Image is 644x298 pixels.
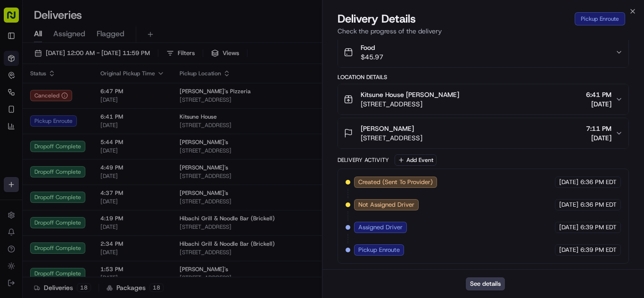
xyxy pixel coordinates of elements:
span: [STREET_ADDRESS] [361,99,459,109]
div: We're available if you need us! [32,99,119,107]
img: Nash [9,9,28,28]
p: Welcome 👋 [9,38,172,53]
div: Delivery Activity [338,156,389,164]
img: 1736555255976-a54dd68f-1ca7-489b-9aae-adbdc363a1c4 [9,90,26,107]
span: [DATE] [586,133,611,143]
button: See details [466,277,505,290]
span: [DATE] [559,246,578,254]
button: Start new chat [160,93,172,104]
div: 📗 [9,137,17,145]
span: [PERSON_NAME] [361,124,414,133]
span: Not Assigned Driver [358,201,414,209]
span: [DATE] [559,178,578,186]
div: Location Details [338,73,629,81]
span: 6:39 PM EDT [580,223,617,232]
button: Add Event [395,154,437,166]
span: Assigned Driver [358,223,403,232]
span: Knowledge Base [19,137,72,146]
button: Food$45.97 [338,37,628,67]
button: [PERSON_NAME][STREET_ADDRESS]7:11 PM[DATE] [338,118,628,148]
button: Kitsune House [PERSON_NAME][STREET_ADDRESS]6:41 PM[DATE] [338,84,628,114]
span: 6:36 PM EDT [580,201,617,209]
span: $45.97 [361,52,383,62]
input: Got a question? Start typing here... [25,61,170,71]
span: Created (Sent To Provider) [358,178,433,186]
span: 6:36 PM EDT [580,178,617,186]
div: 💻 [80,137,87,145]
span: 6:39 PM EDT [580,246,617,254]
a: Powered byPylon [66,159,114,167]
span: 7:11 PM [586,124,611,133]
div: Start new chat [32,90,155,99]
span: Delivery Details [338,11,416,26]
span: API Documentation [89,137,151,146]
span: Pylon [94,160,114,167]
span: Food [361,43,383,52]
span: [DATE] [586,99,611,109]
a: 📗Knowledge Base [6,133,76,150]
span: Kitsune House [PERSON_NAME] [361,90,459,99]
span: [STREET_ADDRESS] [361,133,422,143]
span: [DATE] [559,201,578,209]
span: 6:41 PM [586,90,611,99]
span: [DATE] [559,223,578,232]
span: Pickup Enroute [358,246,400,254]
p: Check the progress of the delivery [338,26,629,36]
a: 💻API Documentation [76,133,155,150]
